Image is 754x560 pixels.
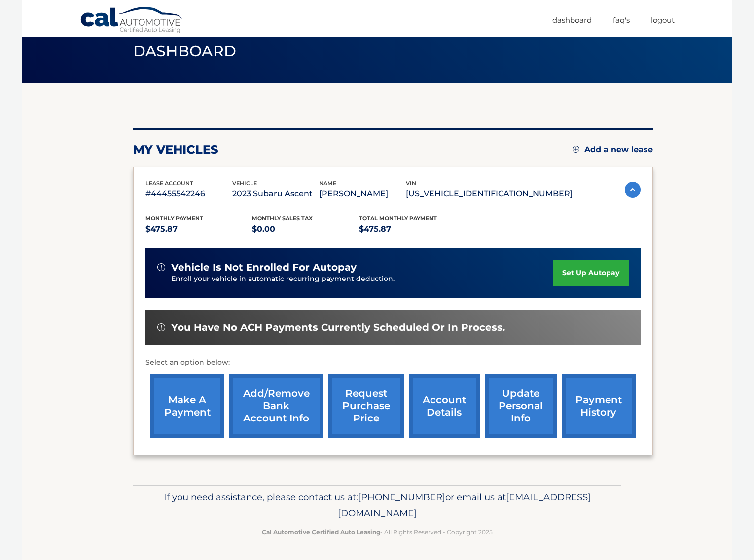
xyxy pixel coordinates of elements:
[252,215,313,222] span: Monthly sales Tax
[406,187,573,201] p: [US_VEHICLE_IDENTIFICATION_NUMBER]
[150,374,224,438] a: make a payment
[232,187,319,201] p: 2023 Subaru Ascent
[157,263,165,271] img: alert-white.svg
[651,12,675,28] a: Logout
[229,374,323,438] a: Add/Remove bank account info
[552,12,592,28] a: Dashboard
[359,222,466,236] p: $475.87
[409,374,480,438] a: account details
[171,261,357,274] span: vehicle is not enrolled for autopay
[573,146,579,153] img: add.svg
[140,527,615,537] p: - All Rights Reserved - Copyright 2025
[171,274,554,284] p: Enroll your vehicle in automatic recurring payment deduction.
[358,491,445,503] span: [PHONE_NUMBER]
[319,180,336,187] span: name
[485,374,557,438] a: update personal info
[145,215,203,222] span: Monthly Payment
[252,222,359,236] p: $0.00
[145,187,232,201] p: #44455542246
[232,180,257,187] span: vehicle
[157,323,165,331] img: alert-white.svg
[359,215,437,222] span: Total Monthly Payment
[613,12,630,28] a: FAQ's
[80,6,183,35] a: Cal Automotive
[319,187,406,201] p: [PERSON_NAME]
[573,145,653,155] a: Add a new lease
[140,490,615,521] p: If you need assistance, please contact us at: or email us at
[553,260,628,286] a: set up autopay
[133,142,218,157] h2: my vehicles
[133,42,237,60] span: Dashboard
[625,182,641,198] img: accordion-active.svg
[145,222,252,236] p: $475.87
[145,357,641,369] p: Select an option below:
[328,374,404,438] a: request purchase price
[406,180,416,187] span: vin
[338,491,591,519] span: [EMAIL_ADDRESS][DOMAIN_NAME]
[145,180,193,187] span: lease account
[171,321,505,334] span: You have no ACH payments currently scheduled or in process.
[562,374,636,438] a: payment history
[262,528,380,536] strong: Cal Automotive Certified Auto Leasing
